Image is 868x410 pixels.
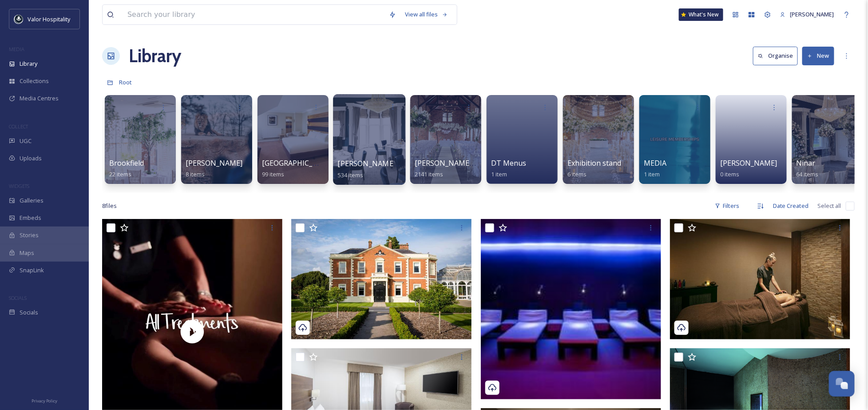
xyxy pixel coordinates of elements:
a: [GEOGRAPHIC_DATA][PERSON_NAME]99 items [262,159,390,178]
a: [PERSON_NAME]0 items [720,159,777,178]
a: Exhibition stand6 items [567,159,621,178]
span: 0 items [720,170,739,178]
span: [PERSON_NAME] [186,158,242,168]
button: Organise [753,47,798,65]
a: Brookfield22 items [109,159,144,178]
a: Library [129,43,181,69]
span: SOCIALS [9,295,27,301]
span: Valor Hospitality [28,15,70,23]
a: Ninar64 items [797,159,819,178]
span: [PERSON_NAME] ALL [338,159,410,168]
span: Privacy Policy [32,398,57,404]
span: [PERSON_NAME] Weddings [415,158,506,168]
a: Privacy Policy [32,395,57,406]
span: 64 items [797,170,819,178]
span: [PERSON_NAME] [790,10,834,18]
span: Media Centres [20,94,59,103]
a: View all files [400,6,452,23]
button: New [802,47,834,65]
span: Select all [818,202,841,210]
span: Galleries [20,196,44,205]
span: Brookfield [109,158,144,168]
span: 1 item [644,170,660,178]
span: COLLECT [9,123,28,130]
span: 8 file s [102,202,117,210]
span: WIDGETS [9,183,29,189]
span: Exhibition stand [567,158,621,168]
a: [PERSON_NAME] ALL534 items [338,159,410,179]
span: Embeds [20,214,41,222]
a: What's New [679,8,723,21]
span: [PERSON_NAME] [720,158,777,168]
span: Socials [20,308,38,317]
span: 99 items [262,170,284,178]
span: 6 items [567,170,587,178]
span: MEDIA [644,158,666,168]
a: DT Menus1 item [491,159,526,178]
img: DT Hero image.jpeg [291,219,472,339]
span: Collections [20,77,49,85]
span: MEDIA [9,46,24,52]
a: Organise [753,47,802,65]
span: 1 item [491,170,507,178]
span: SnapLink [20,266,44,275]
input: Search your library [123,5,384,24]
img: Twilight image 1.png [481,219,661,399]
span: [GEOGRAPHIC_DATA][PERSON_NAME] [262,158,390,168]
span: 22 items [109,170,131,178]
a: [PERSON_NAME]8 items [186,159,242,178]
span: 8 items [186,170,205,178]
a: [PERSON_NAME] Weddings2141 items [415,159,506,178]
span: Ninar [797,158,816,168]
div: Date Created [769,197,813,215]
button: Open Chat [829,371,855,397]
span: DT Menus [491,158,526,168]
div: Filters [710,197,744,215]
img: images [14,15,23,24]
span: Stories [20,231,39,239]
a: [PERSON_NAME] [776,6,839,23]
span: 534 items [338,171,364,179]
span: Uploads [20,154,42,163]
img: Hot stone therapy.jpg [670,219,850,339]
span: Library [20,60,37,68]
span: UGC [20,137,32,145]
a: Root [119,77,132,88]
span: 2141 items [415,170,443,178]
span: Root [119,78,132,86]
span: Maps [20,249,34,257]
a: MEDIA1 item [644,159,666,178]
